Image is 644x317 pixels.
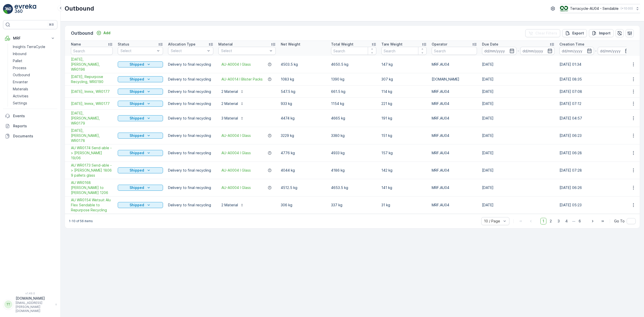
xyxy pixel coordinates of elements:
td: Delivery to final recycling [166,110,216,127]
span: AU-A0004 I Glass [221,133,251,138]
td: [DATE] [479,86,557,98]
p: 2 Material [221,89,238,94]
button: Shipped [118,133,163,139]
span: [DATE], [PERSON_NAME], WR0179 [71,111,113,126]
p: Net Weight [281,42,300,47]
a: 22/07/2025, Repurpose Recycling, WR0190 [71,74,113,84]
p: Shipped [130,203,144,208]
td: MRF.AU04 [429,162,479,179]
td: [DATE] 06:23 [557,127,634,144]
p: 4653.5 kg [331,185,376,190]
p: Select [171,48,206,53]
td: Delivery to final recycling [166,196,216,214]
button: TT[DOMAIN_NAME][EMAIL_ADDRESS][PERSON_NAME][DOMAIN_NAME] [3,296,57,313]
a: 24/06/2025, Alex Fraser, WR0178 [71,128,113,143]
a: 03/07/2025, Immix, WR0177 [71,101,113,106]
input: Search [71,47,113,55]
button: 2 Material [218,88,247,96]
td: [DATE] [479,144,557,162]
a: AU-A0004 I Glass [221,150,251,155]
td: MRF.AU04 [429,144,479,162]
p: Tare Weight [381,42,403,47]
p: Import [599,31,611,36]
button: Shipped [118,76,163,82]
p: 4933 kg [331,150,376,155]
td: [DATE] 05:23 [557,196,634,214]
p: Settings [13,101,27,106]
span: AU WR0168 [PERSON_NAME] to [PERSON_NAME] 1206 [71,180,113,195]
p: Shipped [130,89,144,94]
button: Shipped [118,115,163,121]
td: [DATE] [479,127,557,144]
td: MRF.AU04 [429,110,479,127]
p: 4776 kg [281,150,326,155]
td: MRF.AU04 [429,127,479,144]
a: AU WR0154 Wetsuit Alu Flex Sendable to Repurpose Recycling [71,197,113,213]
p: - [517,48,519,54]
a: Reports [3,121,57,131]
p: ⌘B [49,23,54,27]
p: Add [103,30,110,35]
p: Clear Filters [535,31,557,36]
p: Shipped [130,77,144,82]
p: 337 kg [331,203,376,208]
td: MRF.AU04 [429,56,479,73]
p: 661.5 kg [331,89,376,94]
a: AU-A0004 I Glass [221,168,251,173]
td: [DATE] 07:28 [557,162,634,179]
p: 4512.5 kg [281,185,326,190]
td: [DATE] [479,98,557,110]
td: [DATE] 04:57 [557,110,634,127]
a: AU-A0004 I Glass [221,62,251,67]
a: AU WR0173 Send-able -> Alex Fraser 1806 9 pallets glass [71,163,113,178]
p: Events [13,113,55,118]
p: 147 kg [381,62,427,67]
p: 191 kg [381,116,427,121]
td: Delivery to final recycling [166,162,216,179]
span: v 1.49.0 [3,292,57,295]
p: 4650.5 kg [331,62,376,67]
td: Delivery to final recycling [166,98,216,110]
td: Delivery to final recycling [166,127,216,144]
td: [DATE] [479,110,557,127]
a: Events [3,111,57,121]
p: Name [71,42,81,47]
p: Status [118,42,129,47]
td: [DATE] 06:26 [557,179,634,196]
span: [DATE], Immix, WR0177 [71,101,113,106]
span: [DATE], [PERSON_NAME], WR0178 [71,128,113,143]
p: Envanter [13,80,28,85]
a: AU-A0004 I Glass [221,185,251,190]
a: Materials [11,86,57,93]
td: [DATE] [479,196,557,214]
a: Settings [11,100,57,107]
span: [DATE], Repurpose Recycling, WR0190 [71,74,113,84]
a: Envanter [11,78,57,86]
p: Shipped [130,62,144,67]
button: Terracycle-AU04 - Sendable(+10:00) [560,4,640,13]
p: 157 kg [381,150,427,155]
p: Due Date [482,42,498,47]
div: TT [4,300,12,308]
p: Shipped [130,101,144,106]
td: [DOMAIN_NAME] [429,73,479,86]
p: Operator [432,42,447,47]
button: Shipped [118,101,163,107]
p: Process [13,65,26,70]
p: Outbound [71,30,93,37]
td: Delivery to final recycling [166,56,216,73]
p: 151 kg [381,133,427,138]
p: Total Weight [331,42,353,47]
p: [EMAIL_ADDRESS][PERSON_NAME][DOMAIN_NAME] [16,301,53,313]
p: 307 kg [381,77,427,82]
button: 2 Material [218,100,247,108]
td: MRF.AU04 [429,179,479,196]
p: Creation Time [559,42,584,47]
p: Inbound [13,51,26,56]
p: [DOMAIN_NAME] [16,296,53,301]
p: Shipped [130,185,144,190]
